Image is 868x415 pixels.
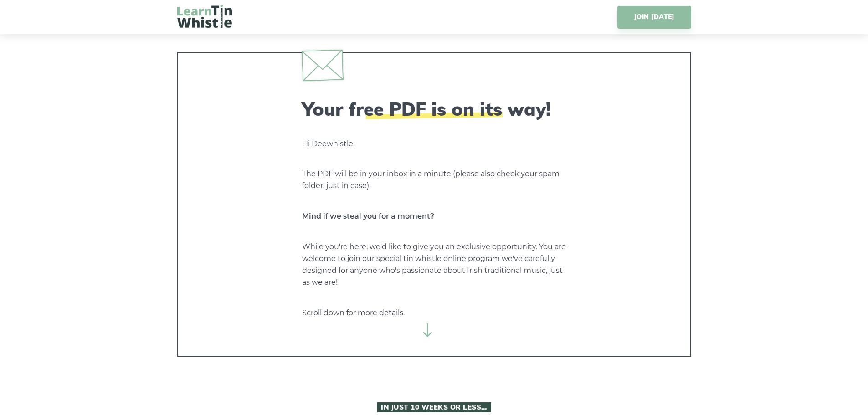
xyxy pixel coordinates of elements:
strong: Mind if we steal you for a moment? [302,212,434,220]
h2: Your free PDF is on its way! [302,98,566,120]
p: Hi Deewhistle, [302,138,566,150]
p: The PDF will be in your inbox in a minute (please also check your spam folder, just in case). [302,168,566,192]
img: envelope.svg [301,49,343,81]
p: Scroll down for more details. [302,307,566,319]
a: JOIN [DATE] [617,6,691,29]
p: While you're here, we'd like to give you an exclusive opportunity. You are welcome to join our sp... [302,241,566,288]
span: In Just 10 Weeks or Less… [377,402,491,412]
img: LearnTinWhistle.com [177,5,232,28]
